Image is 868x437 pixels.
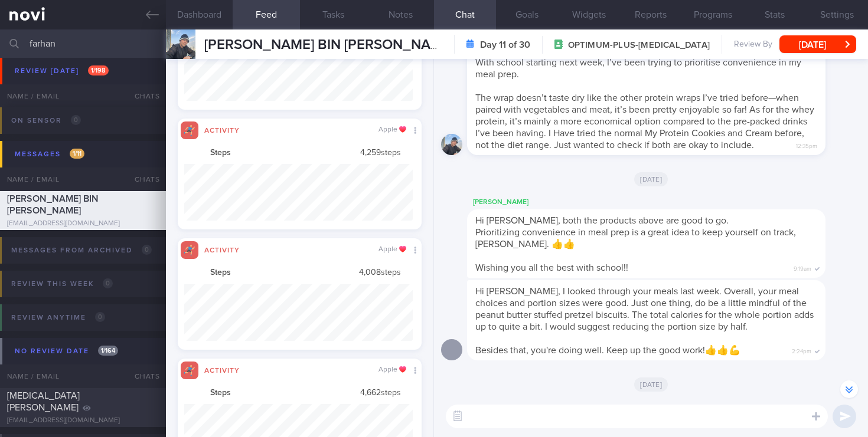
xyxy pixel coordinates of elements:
div: Apple [378,366,406,374]
span: 4,662 steps [360,388,401,399]
span: [DATE] [634,172,668,186]
div: No review date [12,343,121,359]
span: OPTIMUM-PLUS-[MEDICAL_DATA] [568,40,710,51]
span: 1 / 164 [98,346,118,356]
strong: Steps [210,388,231,399]
span: Prioritizing convenience in meal prep is a great idea to keep yourself on track, [PERSON_NAME]. 👍👍 [475,228,796,249]
div: Activity [198,124,246,134]
strong: Day 11 of 30 [480,39,530,51]
span: 0 [95,312,105,322]
span: Hi [PERSON_NAME], both the products above are good to go. [475,216,729,225]
span: I wanted to ask if it’s alright to incorporate these two food products into my diet. With school ... [475,46,804,79]
div: On sensor [8,113,84,129]
div: Activity [198,244,246,254]
span: Wishing you all the best with school!! [475,263,628,272]
span: Hi [PERSON_NAME], I looked through your meals last week. Overall, your meal choices and portion s... [475,287,814,331]
div: Chats [119,167,166,191]
div: [EMAIL_ADDRESS][DOMAIN_NAME] [7,219,159,228]
span: 4,008 steps [359,268,401,278]
div: Apple [378,245,406,254]
span: [PERSON_NAME] BIN [PERSON_NAME] [7,194,99,215]
span: [PERSON_NAME] BIN [PERSON_NAME] [7,64,99,86]
div: [PERSON_NAME] [467,195,861,209]
span: 4,259 steps [360,148,401,159]
div: [EMAIL_ADDRESS][DOMAIN_NAME] [7,416,159,425]
span: 0 [103,278,113,288]
span: Besides that, you're doing well. Keep up the good work!👍👍💪 [475,346,740,355]
div: [EMAIL_ADDRESS][DOMAIN_NAME] [7,90,159,98]
div: Activity [198,364,246,374]
span: [PERSON_NAME] BIN [PERSON_NAME] [204,38,454,52]
div: Messages from Archived [8,242,155,258]
span: 0 [71,115,81,125]
span: The wrap doesn’t taste dry like the other protein wraps I’ve tried before—when paired with vegeta... [475,93,814,150]
div: Review this week [8,276,116,292]
div: Chats [119,364,166,388]
strong: Steps [210,268,231,278]
span: Review By [734,40,772,50]
span: 12:35pm [796,139,817,150]
span: 9:19am [794,262,811,273]
span: 2:24pm [792,344,811,356]
div: Review anytime [8,310,108,326]
span: [MEDICAL_DATA][PERSON_NAME] [7,391,80,412]
span: [DATE] [634,377,668,392]
span: 0 [142,245,152,255]
button: [DATE] [779,35,856,53]
span: 1 / 11 [70,149,84,159]
div: Messages [12,146,87,162]
strong: Steps [210,148,231,159]
div: Apple [378,126,406,134]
